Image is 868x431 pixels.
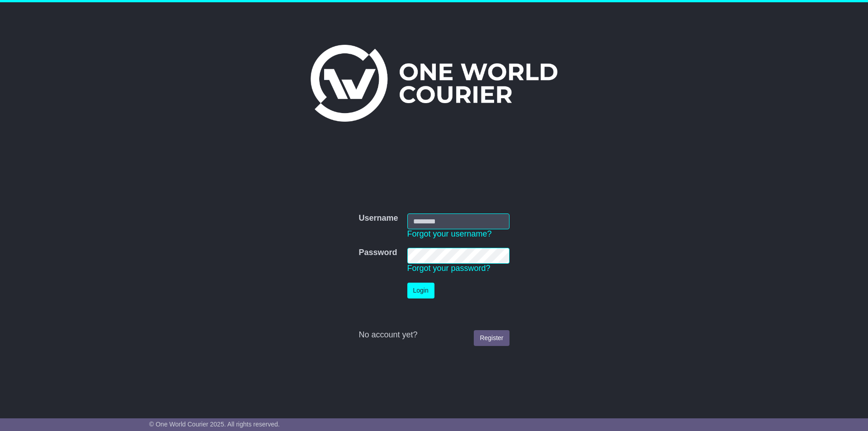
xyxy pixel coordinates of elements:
button: Login [407,283,434,298]
label: Username [359,213,398,223]
div: No account yet? [359,330,509,340]
img: One World [311,45,557,122]
a: Forgot your username? [407,229,492,238]
label: Password [359,248,397,258]
span: © One World Courier 2025. All rights reserved. [149,421,280,428]
a: Register [474,330,509,346]
a: Forgot your password? [407,264,491,273]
